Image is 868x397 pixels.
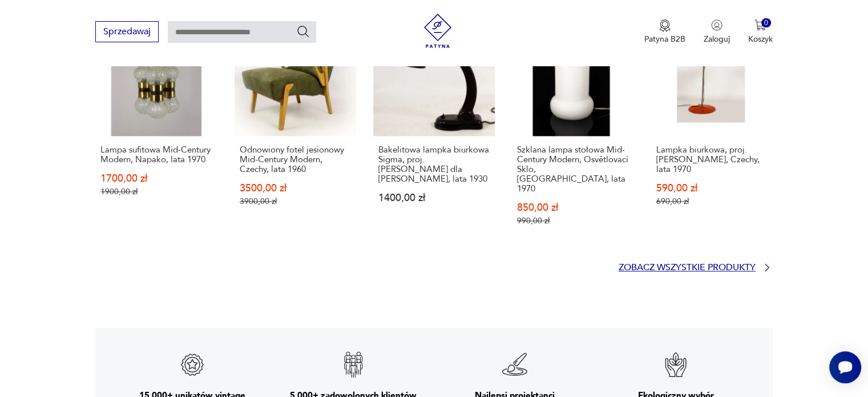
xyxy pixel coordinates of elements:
p: 1700,00 zł [100,174,212,183]
img: Znak gwarancji jakości [340,351,367,378]
p: Patyna B2B [644,34,685,45]
p: 1400,00 zł [378,193,490,203]
img: Patyna - sklep z meblami i dekoracjami vintage [421,14,455,48]
p: 3500,00 zł [240,183,351,193]
a: Bakelitowa lampka biurkowa Sigma, proj. Christiana Della dla Heinrich Römmler, lata 1930Bakelitow... [373,14,495,248]
button: Patyna B2B [644,19,685,45]
a: Zobacz wszystkie produkty [619,262,773,273]
p: Lampa sufitowa Mid-Century Modern, Napako, lata 1970 [100,145,212,165]
a: SaleLampka biurkowa, proj. Pavel Grus, Czechy, lata 1970Lampka biurkowa, proj. [PERSON_NAME], Cze... [651,14,772,248]
img: Ikonka użytkownika [711,19,722,31]
button: 0Koszyk [748,19,773,45]
p: Bakelitowa lampka biurkowa Sigma, proj. [PERSON_NAME] dla [PERSON_NAME], lata 1930 [378,145,490,184]
img: Znak gwarancji jakości [501,351,528,378]
button: Sprzedawaj [95,21,159,42]
p: Zobacz wszystkie produkty [619,264,756,271]
p: 3900,00 zł [240,197,351,206]
button: Zaloguj [704,19,730,45]
p: Koszyk [748,34,773,45]
p: 1900,00 zł [100,187,212,197]
p: 990,00 zł [517,216,628,226]
p: Szklana lampa stołowa Mid-Century Modern, Osvětlovací Sklo, [GEOGRAPHIC_DATA], lata 1970 [517,145,628,194]
a: Sprzedawaj [95,29,159,37]
img: Ikona medalu [659,19,671,32]
p: 690,00 zł [656,197,767,206]
img: Znak gwarancji jakości [662,351,689,378]
a: SaleSzklana lampa stołowa Mid-Century Modern, Osvětlovací Sklo, Czechy, lata 1970Szklana lampa st... [512,14,633,248]
img: Ikona koszyka [754,19,766,31]
button: Szukaj [296,25,310,38]
a: SaleLampa sufitowa Mid-Century Modern, Napako, lata 1970Lampa sufitowa Mid-Century Modern, Napako... [95,14,217,248]
div: 0 [761,18,771,28]
p: 590,00 zł [656,183,767,193]
img: Znak gwarancji jakości [179,351,206,378]
iframe: Smartsupp widget button [829,351,861,383]
p: Zaloguj [704,34,730,45]
p: Lampka biurkowa, proj. [PERSON_NAME], Czechy, lata 1970 [656,145,767,174]
p: 850,00 zł [517,203,628,212]
a: SaleOdnowiony fotel jesionowy Mid-Century Modern, Czechy, lata 1960Odnowiony fotel jesionowy Mid-... [235,14,356,248]
p: Odnowiony fotel jesionowy Mid-Century Modern, Czechy, lata 1960 [240,145,351,174]
a: Ikona medaluPatyna B2B [644,19,685,45]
